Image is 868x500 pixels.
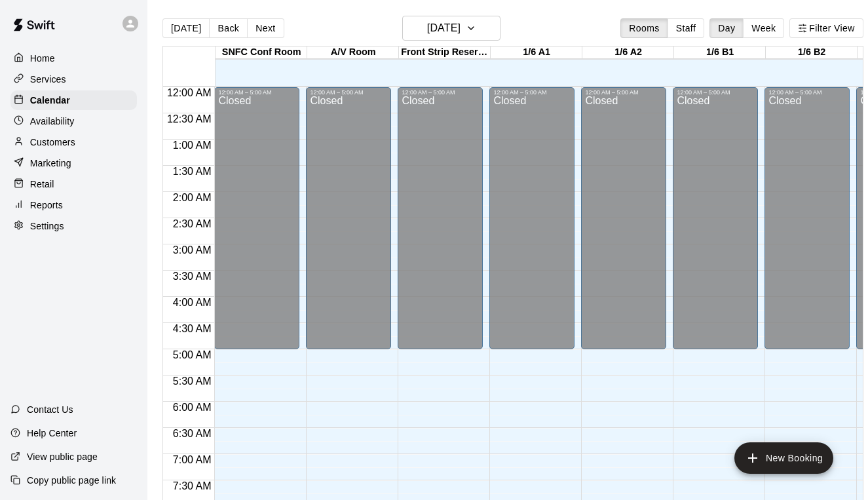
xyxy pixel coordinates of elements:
[209,18,248,38] button: Back
[10,111,137,131] a: Availability
[620,18,668,38] button: Rooms
[399,47,491,59] div: Front Strip Reservation
[27,403,73,416] p: Contact Us
[216,47,307,59] div: SNFC Conf Room
[164,87,215,98] span: 12:00 AM
[247,18,284,38] button: Next
[10,153,137,173] a: Marketing
[306,87,391,349] div: 12:00 AM – 5:00 AM: Closed
[170,349,215,360] span: 5:00 AM
[768,96,846,354] div: Closed
[218,89,295,96] div: 12:00 AM – 5:00 AM
[310,89,387,96] div: 12:00 AM – 5:00 AM
[493,96,571,354] div: Closed
[170,480,215,491] span: 7:30 AM
[10,195,137,215] a: Reports
[307,47,399,59] div: A/V Room
[789,18,863,38] button: Filter View
[668,18,705,38] button: Staff
[170,140,215,151] span: 1:00 AM
[491,47,582,59] div: 1/6 A1
[170,375,215,387] span: 5:30 AM
[10,174,137,194] a: Retail
[30,115,75,128] p: Availability
[170,218,215,229] span: 2:30 AM
[27,474,116,487] p: Copy public page link
[170,297,215,308] span: 4:00 AM
[427,19,461,37] h6: [DATE]
[30,136,75,149] p: Customers
[162,18,210,38] button: [DATE]
[27,427,77,440] p: Help Center
[10,132,137,152] a: Customers
[218,96,295,354] div: Closed
[27,450,98,463] p: View public page
[582,47,674,59] div: 1/6 A2
[10,90,137,110] a: Calendar
[766,47,858,59] div: 1/6 B2
[673,87,758,349] div: 12:00 AM – 5:00 AM: Closed
[398,87,483,349] div: 12:00 AM – 5:00 AM: Closed
[170,454,215,465] span: 7:00 AM
[585,89,662,96] div: 12:00 AM – 5:00 AM
[674,47,766,59] div: 1/6 B1
[30,94,70,107] p: Calendar
[170,244,215,256] span: 3:00 AM
[677,96,754,354] div: Closed
[709,18,744,38] button: Day
[30,178,54,191] p: Retail
[30,157,71,170] p: Marketing
[493,89,571,96] div: 12:00 AM – 5:00 AM
[734,442,833,474] button: add
[30,73,66,86] p: Services
[10,69,137,89] a: Services
[170,166,215,177] span: 1:30 AM
[402,96,479,354] div: Closed
[30,52,55,65] p: Home
[581,87,666,349] div: 12:00 AM – 5:00 AM: Closed
[402,16,500,41] button: [DATE]
[30,220,64,233] p: Settings
[10,48,137,68] a: Home
[170,402,215,413] span: 6:00 AM
[585,96,662,354] div: Closed
[743,18,784,38] button: Week
[170,192,215,203] span: 2:00 AM
[30,199,63,212] p: Reports
[402,89,479,96] div: 12:00 AM – 5:00 AM
[214,87,299,349] div: 12:00 AM – 5:00 AM: Closed
[764,87,850,349] div: 12:00 AM – 5:00 AM: Closed
[170,271,215,282] span: 3:30 AM
[489,87,575,349] div: 12:00 AM – 5:00 AM: Closed
[170,428,215,439] span: 6:30 AM
[768,89,846,96] div: 12:00 AM – 5:00 AM
[170,323,215,334] span: 4:30 AM
[10,216,137,236] a: Settings
[310,96,387,354] div: Closed
[677,89,754,96] div: 12:00 AM – 5:00 AM
[164,113,215,125] span: 12:30 AM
